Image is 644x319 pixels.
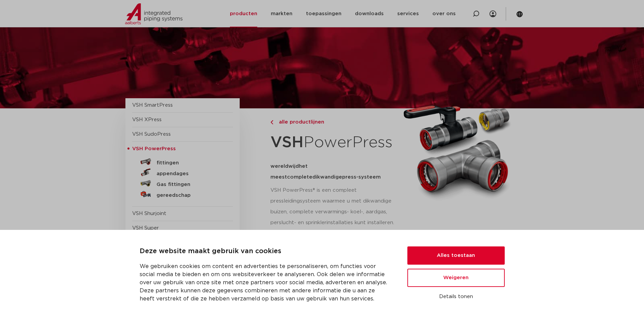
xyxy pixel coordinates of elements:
span: complete [287,175,312,180]
img: chevron-right.svg [270,120,273,125]
button: Details tonen [407,291,505,302]
span: het meest [270,164,308,180]
span: wereldwijd [270,164,299,169]
a: VSH SmartPress [132,103,173,108]
a: VSH Super [132,225,159,231]
h5: appendages [157,171,223,177]
span: alle productlijnen [275,119,324,125]
button: Weigeren [407,269,505,287]
h5: Gas fittingen [157,182,223,188]
p: Het assortiment bestaat uit DW-profiel pressfittingen, -appendages en -gereedschap in de afmeting... [270,227,515,260]
p: We gebruiken cookies om content en advertenties te personaliseren, om functies voor social media ... [140,262,391,303]
a: appendages [132,167,233,178]
button: Alles toestaan [407,246,505,265]
p: VSH PowerPress® is een compleet pressleidingsysteem waarmee u met dikwandige buizen, complete ver... [270,185,397,228]
a: VSH SudoPress [132,132,171,137]
p: Deze website maakt gebruik van cookies [140,246,391,257]
a: alle productlijnen [270,118,397,126]
span: dikwandige [312,175,342,180]
a: VSH Shurjoint [132,211,166,216]
a: fittingen [132,156,233,167]
h5: fittingen [157,160,223,166]
h1: PowerPress [270,130,397,156]
a: VSH XPress [132,117,162,122]
span: press-systeem [342,175,381,180]
strong: VSH [270,135,304,150]
span: VSH PowerPress [132,146,176,151]
h5: gereedschap [157,192,223,198]
a: gereedschap [132,189,233,200]
a: Gas fittingen [132,178,233,189]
